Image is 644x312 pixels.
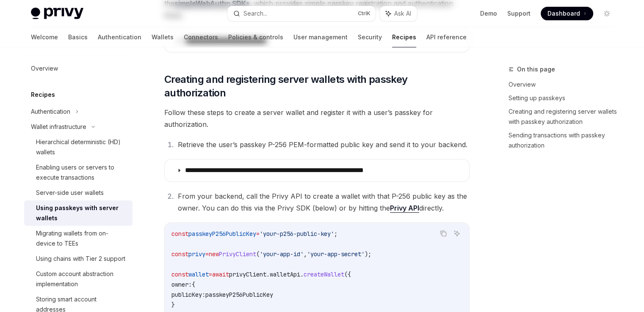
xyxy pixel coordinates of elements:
[36,254,125,264] div: Using chains with Tier 2 support
[24,226,133,251] a: Migrating wallets from on-device to TEEs
[24,134,133,160] a: Hierarchical deterministic (HD) wallets
[175,139,470,151] li: Retrieve the user’s passkey P-256 PEM-formatted public key and send it to your backend.
[36,269,127,289] div: Custom account abstraction implementation
[260,230,334,238] span: 'your-p256-public-key'
[334,230,337,238] span: ;
[171,250,188,258] span: const
[358,10,370,17] span: Ctrl K
[36,228,127,249] div: Migrating wallets from on-device to TEEs
[307,250,365,258] span: 'your-app-secret'
[24,200,133,226] a: Using passkeys with server wallets
[243,8,267,19] div: Search...
[517,64,555,74] span: On this page
[507,9,531,18] a: Support
[209,271,212,278] span: =
[175,190,470,214] li: From your backend, call the Privy API to create a wallet with that P-256 public key as the owner....
[365,250,371,258] span: );
[171,291,205,298] span: publicKey:
[68,27,88,47] a: Basics
[36,188,104,198] div: Server-side user wallets
[380,6,417,21] button: Ask AI
[219,250,256,258] span: PrivyClient
[394,9,411,18] span: Ask AI
[188,230,256,238] span: passkeyP256PublicKey
[392,27,416,47] a: Recipes
[152,27,174,47] a: Wallets
[24,251,133,266] a: Using chains with Tier 2 support
[205,291,273,298] span: passkeyP256PublicKey
[24,61,133,76] a: Overview
[31,8,83,19] img: light logo
[270,271,300,278] span: walletApi
[31,107,70,117] div: Authentication
[171,271,188,278] span: const
[188,271,209,278] span: wallet
[31,27,58,47] a: Welcome
[24,160,133,185] a: Enabling users or servers to execute transactions
[36,137,127,157] div: Hierarchical deterministic (HD) wallets
[227,6,376,21] button: Search...CtrlK
[541,7,593,20] a: Dashboard
[451,228,462,239] button: Ask AI
[438,228,449,239] button: Copy the contents from the code block
[390,204,419,213] a: Privy API
[31,63,58,74] div: Overview
[164,107,470,130] span: Follow these steps to create a server wallet and register it with a user’s passkey for authorizat...
[205,250,209,258] span: =
[31,90,55,100] h5: Recipes
[600,7,614,20] button: Toggle dark mode
[212,271,229,278] span: await
[256,230,260,238] span: =
[171,301,175,309] span: }
[266,271,270,278] span: .
[164,73,470,100] span: Creating and registering server wallets with passkey authorization
[547,9,580,18] span: Dashboard
[293,27,348,47] a: User management
[36,162,127,183] div: Enabling users or servers to execute transactions
[509,78,620,91] a: Overview
[209,250,219,258] span: new
[192,281,195,288] span: {
[509,105,620,129] a: Creating and registering server wallets with passkey authorization
[24,185,133,200] a: Server-side user wallets
[304,271,344,278] span: createWallet
[509,91,620,105] a: Setting up passkeys
[171,281,192,288] span: owner:
[184,27,218,47] a: Connectors
[229,271,266,278] span: privyClient
[304,250,307,258] span: ,
[480,9,497,18] a: Demo
[300,271,304,278] span: .
[36,203,127,223] div: Using passkeys with server wallets
[344,271,351,278] span: ({
[188,250,205,258] span: privy
[24,266,133,292] a: Custom account abstraction implementation
[358,27,382,47] a: Security
[509,129,620,152] a: Sending transactions with passkey authorization
[426,27,467,47] a: API reference
[256,250,260,258] span: (
[171,230,188,238] span: const
[31,122,86,132] div: Wallet infrastructure
[228,27,283,47] a: Policies & controls
[98,27,141,47] a: Authentication
[260,250,304,258] span: 'your-app-id'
